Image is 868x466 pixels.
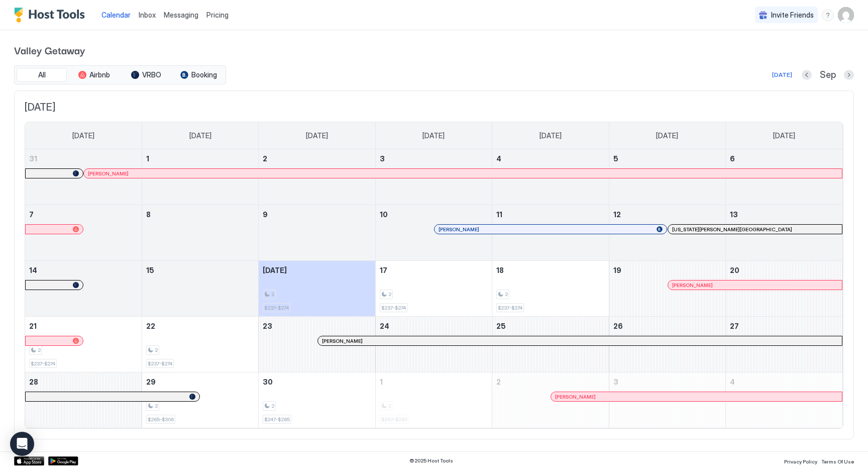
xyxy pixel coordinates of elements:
a: Privacy Policy [784,455,817,466]
span: 3 [380,154,385,163]
div: [PERSON_NAME] [555,394,838,400]
td: September 15, 2025 [142,261,258,317]
td: September 5, 2025 [609,149,725,205]
span: Calendar [101,11,131,19]
td: September 20, 2025 [726,261,842,317]
span: Messaging [164,11,198,19]
span: 18 [496,266,504,274]
a: September 27, 2025 [726,317,842,335]
a: September 11, 2025 [492,205,608,224]
span: [PERSON_NAME] [88,170,129,177]
a: September 22, 2025 [142,317,258,335]
a: October 2, 2025 [492,372,608,391]
span: Booking [191,70,217,79]
div: [US_STATE][PERSON_NAME][GEOGRAPHIC_DATA] [672,226,838,233]
td: September 22, 2025 [142,317,258,372]
span: 11 [496,210,502,219]
a: Google Play Store [48,456,78,465]
span: 6 [730,154,735,163]
a: September 23, 2025 [259,317,375,335]
button: [DATE] [771,69,794,81]
td: September 28, 2025 [25,372,142,428]
div: App Store [14,456,44,465]
a: Calendar [101,10,131,20]
span: [DATE] [773,131,795,140]
a: September 8, 2025 [142,205,258,224]
td: September 30, 2025 [259,372,375,428]
td: August 31, 2025 [25,149,142,205]
span: 31 [29,154,37,163]
a: September 17, 2025 [376,261,492,279]
span: 27 [730,322,739,330]
span: $237-$274 [31,360,55,367]
span: 2 [388,291,391,298]
a: September 25, 2025 [492,317,608,335]
div: [DATE] [772,70,792,79]
td: September 29, 2025 [142,372,258,428]
a: Terms Of Use [821,455,854,466]
span: 1 [146,154,149,163]
a: September 9, 2025 [259,205,375,224]
span: [US_STATE][PERSON_NAME][GEOGRAPHIC_DATA] [672,226,792,233]
span: [DATE] [306,131,328,140]
a: September 28, 2025 [25,372,142,391]
span: 2 [496,378,501,386]
span: [DATE] [656,131,678,140]
span: 24 [380,322,389,330]
td: September 17, 2025 [375,261,492,317]
a: Messaging [164,10,198,20]
span: 1 [380,378,383,386]
span: [DATE] [539,131,562,140]
button: Previous month [802,70,812,80]
span: 2 [155,403,158,409]
span: $265-$306 [148,416,174,423]
span: Pricing [206,11,229,20]
a: Friday [646,122,688,149]
a: September 30, 2025 [259,372,375,391]
td: October 1, 2025 [375,372,492,428]
td: September 4, 2025 [492,149,609,205]
span: 4 [730,378,735,386]
a: September 24, 2025 [376,317,492,335]
a: September 29, 2025 [142,372,258,391]
span: 4 [496,154,501,163]
button: Booking [173,68,224,82]
div: menu [822,9,834,21]
td: September 3, 2025 [375,149,492,205]
td: October 3, 2025 [609,372,725,428]
a: Wednesday [412,122,455,149]
span: 2 [263,154,267,163]
span: 3 [613,378,618,386]
a: September 13, 2025 [726,205,842,224]
div: [PERSON_NAME] [88,170,838,177]
span: [PERSON_NAME] [322,338,363,344]
span: $237-$274 [264,305,289,311]
span: 28 [29,378,38,386]
a: September 4, 2025 [492,149,608,168]
span: [PERSON_NAME] [672,282,713,289]
button: Next month [844,70,854,80]
span: VRBO [142,70,161,79]
span: 17 [380,266,387,274]
td: September 21, 2025 [25,317,142,372]
span: Airbnb [89,70,110,79]
a: September 26, 2025 [609,317,725,335]
span: 20 [730,266,739,274]
span: Sep [820,69,836,81]
span: 14 [29,266,37,274]
a: Thursday [529,122,572,149]
span: 8 [146,210,151,219]
td: September 8, 2025 [142,205,258,261]
span: 19 [613,266,621,274]
span: 2 [271,291,274,298]
td: September 9, 2025 [259,205,375,261]
span: [PERSON_NAME] [555,394,596,400]
div: Open Intercom Messenger [10,432,34,456]
td: September 25, 2025 [492,317,609,372]
a: September 18, 2025 [492,261,608,279]
span: Invite Friends [771,11,814,20]
a: Monday [179,122,222,149]
span: 7 [29,210,34,219]
span: All [38,70,46,79]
